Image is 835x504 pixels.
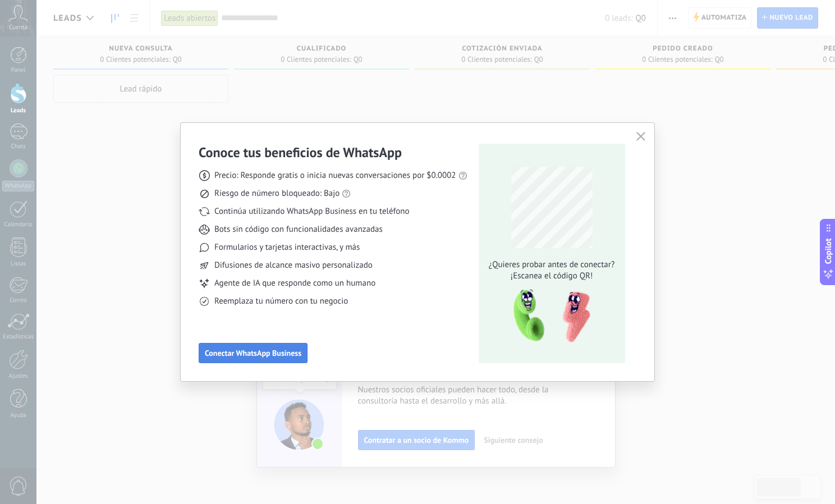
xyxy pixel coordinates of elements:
[214,170,456,181] span: Precio: Responde gratis o inicia nuevas conversaciones por $0.0002
[214,278,375,289] span: Agente de IA que responde como un humano
[214,260,373,271] span: Difusiones de alcance masivo personalizado
[199,144,402,161] h3: Conoce tus beneficios de WhatsApp
[504,286,593,346] img: qr-pic-1x.png
[214,296,348,307] span: Reemplaza tu número con tu negocio
[214,224,383,235] span: Bots sin código con funcionalidades avanzadas
[485,271,618,282] span: ¡Escanea el código QR!
[205,349,301,357] span: Conectar WhatsApp Business
[214,242,360,253] span: Formularios y tarjetas interactivas, y más
[485,259,618,271] span: ¿Quieres probar antes de conectar?
[214,188,339,199] span: Riesgo de número bloqueado: Bajo
[199,343,308,363] button: Conectar WhatsApp Business
[214,206,409,217] span: Continúa utilizando WhatsApp Business en tu teléfono
[823,239,834,264] span: Copilot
